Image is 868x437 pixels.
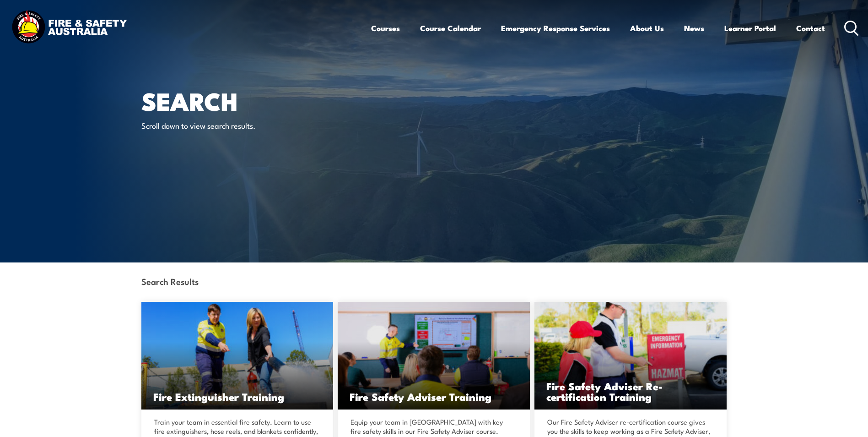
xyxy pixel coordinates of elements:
[350,391,518,402] h3: Fire Safety Adviser Training
[141,90,367,111] h1: Search
[630,16,664,40] a: About Us
[534,302,727,410] a: Fire Safety Adviser Re-certification Training
[546,381,715,402] h3: Fire Safety Adviser Re-certification Training
[724,16,776,40] a: Learner Portal
[141,275,199,287] strong: Search Results
[338,302,530,410] a: Fire Safety Adviser Training
[153,391,322,402] h3: Fire Extinguisher Training
[684,16,704,40] a: News
[338,302,530,410] img: Fire Safety Advisor
[501,16,610,40] a: Emergency Response Services
[420,16,481,40] a: Course Calendar
[796,16,825,40] a: Contact
[141,120,308,131] p: Scroll down to view search results.
[371,16,400,40] a: Courses
[534,302,727,410] img: Fire Safety Advisor Re-certification
[141,302,334,410] img: Fire Extinguisher Training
